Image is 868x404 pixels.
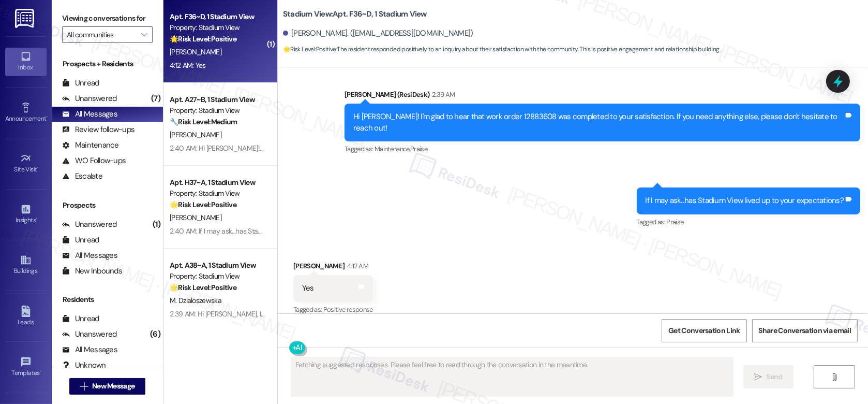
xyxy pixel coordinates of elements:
input: All communities [67,26,136,43]
div: [PERSON_NAME]. ([EMAIL_ADDRESS][DOMAIN_NAME]) [283,28,473,39]
span: Praise [410,145,427,153]
span: [PERSON_NAME] [170,130,221,139]
strong: 🌟 Risk Level: Positive [283,45,336,53]
div: Unread [62,235,99,246]
div: Apt. A38~A, 1 Stadium View [170,260,265,271]
span: Positive response [323,305,373,314]
textarea: Fetching suggested responses. Please feel free to read through the conversation in the meantime. [291,357,733,396]
div: Escalate [62,171,102,182]
div: Unanswered [62,93,117,104]
span: Maintenance , [375,145,410,153]
div: 4:12 AM [345,261,368,271]
div: All Messages [62,109,117,120]
div: Property: Stadium View [170,22,265,33]
button: Share Conversation via email [752,319,858,342]
strong: 🌟 Risk Level: Positive [170,283,236,292]
span: • [36,215,37,222]
span: Praise [666,218,683,226]
span: M. Dzialoszewska [170,296,221,305]
a: Insights • [5,200,47,228]
div: 4:12 AM: Yes [170,61,206,70]
button: New Message [69,378,146,395]
span: • [40,368,41,375]
span: • [46,113,48,121]
div: Apt. A27~B, 1 Stadium View [170,94,265,105]
div: Hi [PERSON_NAME]! I'm glad to hear that work order 12883608 was completed to your satisfaction. I... [353,111,844,134]
button: Send [743,365,794,388]
div: Tagged as: [345,141,860,156]
span: New Message [92,381,134,392]
a: Buildings [5,251,47,279]
div: Property: Stadium View [170,271,265,282]
div: [PERSON_NAME] (ResiDesk) [345,89,860,104]
div: Property: Stadium View [170,188,265,199]
div: Unread [62,78,99,89]
span: [PERSON_NAME] [170,213,221,222]
div: 2:40 AM: Hi [PERSON_NAME]! I'm sorry to hear that the request hasn't been resolved yet. Has the m... [170,143,595,153]
div: Review follow-ups [62,124,134,135]
div: 2:40 AM: If I may ask...has Stadium View lived up to your expectations? [170,226,381,236]
div: (7) [148,91,163,107]
span: Get Conversation Link [668,325,740,336]
a: Site Visit • [5,150,47,178]
a: Leads [5,302,47,330]
div: 2:39 AM: Hi [PERSON_NAME], I'm so glad to hear the work order was completed to your satisfaction.... [170,309,824,319]
div: (1) [150,217,163,233]
div: Tagged as: [637,214,861,229]
div: Residents [52,294,163,305]
div: [PERSON_NAME] [293,261,373,275]
div: Apt. H37~A, 1 Stadium View [170,177,265,188]
div: WO Follow-ups [62,155,126,166]
div: Unknown [62,360,106,371]
button: Get Conversation Link [662,319,746,342]
div: 2:39 AM [429,89,455,100]
a: Inbox [5,48,47,76]
img: ResiDesk Logo [15,9,36,28]
div: Property: Stadium View [170,105,265,116]
div: All Messages [62,344,117,355]
div: Maintenance [62,140,119,151]
span: • [37,164,39,171]
i:  [754,373,762,381]
div: Unread [62,313,99,324]
div: If I may ask...has Stadium View lived up to your expectations? [646,195,844,206]
div: All Messages [62,250,117,261]
i:  [831,373,839,381]
label: Viewing conversations for [62,10,153,26]
div: Prospects [52,200,163,211]
div: Unanswered [62,219,117,230]
div: New Inbounds [62,266,122,277]
div: Tagged as: [293,302,373,317]
strong: 🌟 Risk Level: Positive [170,34,236,44]
div: Apt. F36~D, 1 Stadium View [170,11,265,22]
div: (6) [147,326,163,342]
div: Yes [302,283,314,294]
div: Prospects + Residents [52,59,163,69]
i:  [80,382,88,391]
b: Stadium View: Apt. F36~D, 1 Stadium View [283,9,427,20]
strong: 🔧 Risk Level: Medium [170,117,237,126]
strong: 🌟 Risk Level: Positive [170,200,236,209]
span: : The resident responded positively to an inquiry about their satisfaction with the community. Th... [283,44,720,55]
i:  [141,31,147,39]
a: Templates • [5,353,47,381]
div: Unanswered [62,329,117,340]
span: [PERSON_NAME] [170,47,221,56]
span: Share Conversation via email [759,325,851,336]
span: Send [766,371,782,382]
